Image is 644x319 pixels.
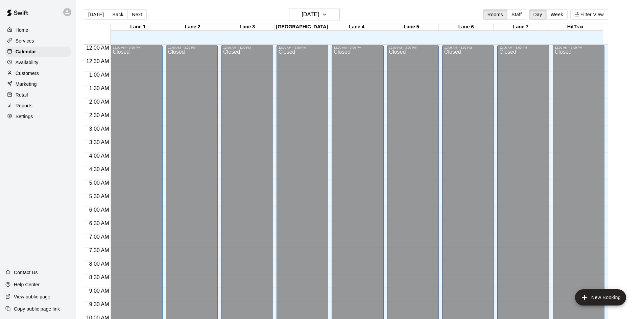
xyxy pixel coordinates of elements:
button: Back [108,9,128,20]
span: 2:30 AM [88,112,111,118]
div: Lane 2 [165,24,220,30]
button: [DATE] [84,9,108,20]
span: 3:30 AM [88,139,111,145]
div: Lane 7 [494,24,548,30]
span: 5:30 AM [88,193,111,199]
button: add [575,289,626,305]
p: Marketing [16,81,37,87]
span: 9:30 AM [88,301,111,307]
p: View public page [14,293,50,300]
span: 4:30 AM [88,166,111,172]
p: Copy public page link [14,305,60,312]
div: 12:00 AM – 3:00 PM [223,46,271,49]
h6: [DATE] [302,10,319,19]
div: 12:00 AM – 3:00 PM [499,46,547,49]
p: Home [16,27,28,33]
button: [DATE] [289,8,340,21]
div: 12:00 AM – 3:00 PM [389,46,437,49]
button: Filter View [570,9,608,20]
div: Lane 1 [111,24,165,30]
div: 12:00 AM – 3:00 PM [334,46,381,49]
span: 5:00 AM [88,180,111,186]
a: Retail [5,90,71,100]
div: Lane 5 [384,24,439,30]
a: Marketing [5,79,71,89]
p: Calendar [16,48,36,55]
span: 8:30 AM [88,274,111,280]
span: 12:30 AM [85,58,111,64]
div: 12:00 AM – 3:00 PM [555,46,602,49]
span: 2:00 AM [88,99,111,105]
span: 9:00 AM [88,288,111,294]
button: Next [127,9,146,20]
p: Services [16,37,34,44]
div: 12:00 AM – 3:00 PM [168,46,216,49]
p: Availability [16,59,39,66]
div: 12:00 AM – 3:00 PM [279,46,326,49]
span: 8:00 AM [88,261,111,267]
div: [GEOGRAPHIC_DATA] [275,24,329,30]
button: Day [529,9,547,20]
a: Home [5,25,71,35]
span: 3:00 AM [88,126,111,132]
div: HitTrax [548,24,603,30]
a: Reports [5,101,71,111]
span: 6:00 AM [88,207,111,213]
a: Customers [5,68,71,78]
span: 6:30 AM [88,220,111,226]
button: Week [546,9,568,20]
p: Retail [16,91,28,98]
a: Availability [5,57,71,68]
span: 7:30 AM [88,247,111,253]
span: 1:00 AM [88,72,111,78]
p: Customers [16,70,39,77]
a: Services [5,36,71,46]
span: 1:30 AM [88,85,111,91]
button: Rooms [483,9,507,20]
div: Lane 3 [220,24,275,30]
div: 12:00 AM – 3:00 PM [113,46,160,49]
a: Settings [5,111,71,122]
div: 12:00 AM – 3:00 PM [444,46,492,49]
p: Settings [16,113,33,120]
button: Staff [507,9,526,20]
span: 12:00 AM [85,45,111,51]
div: Lane 4 [329,24,384,30]
p: Reports [16,102,32,109]
p: Contact Us [14,269,38,276]
p: Help Center [14,281,40,288]
span: 4:00 AM [88,153,111,159]
span: 7:00 AM [88,234,111,240]
a: Calendar [5,47,71,57]
div: Lane 6 [439,24,494,30]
